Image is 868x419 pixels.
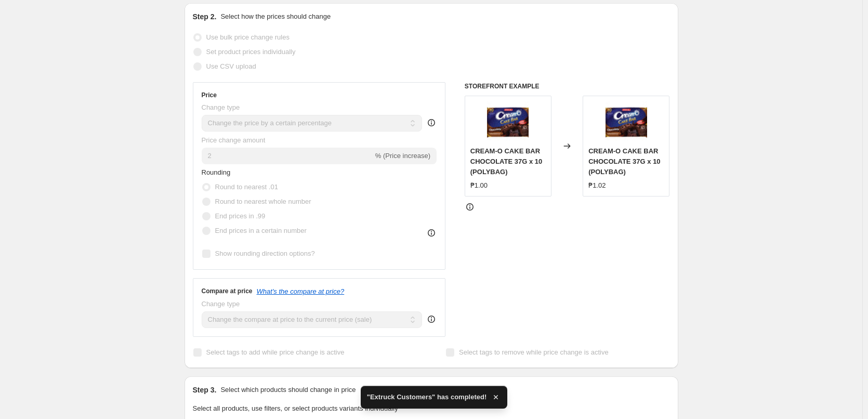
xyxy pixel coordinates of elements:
span: Show rounding direction options? [215,250,315,257]
img: CreamO_Cake_Bar_Choco_SWRP_Front_80x.jpg [487,101,529,143]
span: CREAM-O CAKE BAR CHOCOLATE 37G x 10 (POLYBAG) [588,147,660,176]
img: CreamO_Cake_Bar_Choco_SWRP_Front_80x.jpg [606,101,647,143]
span: Select tags to remove while price change is active [459,348,609,356]
span: Set product prices individually [206,48,296,56]
span: Round to nearest .01 [215,183,278,191]
div: ₱1.00 [470,180,488,191]
span: Select tags to add while price change is active [206,348,345,356]
div: ₱1.02 [588,180,606,191]
span: Use CSV upload [206,62,256,70]
button: What's the compare at price? [257,287,345,295]
input: -15 [202,148,373,164]
span: Round to nearest whole number [215,198,311,205]
span: Price change amount [202,136,266,144]
span: Change type [202,300,240,308]
span: "Extruck Customers" has completed! [367,392,487,402]
span: Use bulk price change rules [206,33,290,41]
span: CREAM-O CAKE BAR CHOCOLATE 37G x 10 (POLYBAG) [470,147,542,176]
span: End prices in a certain number [215,227,307,234]
p: Select how the prices should change [220,11,331,22]
span: Rounding [202,168,231,176]
span: Change type [202,103,240,111]
h2: Step 3. [193,385,217,395]
span: End prices in .99 [215,212,266,220]
span: Select all products, use filters, or select products variants individually [193,404,398,412]
div: help [426,314,437,324]
h2: Step 2. [193,11,217,22]
div: help [426,117,437,128]
p: Select which products should change in price [220,385,356,395]
h6: STOREFRONT EXAMPLE [465,82,670,90]
span: % (Price increase) [375,152,430,160]
h3: Price [202,91,217,99]
h3: Compare at price [202,287,253,295]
